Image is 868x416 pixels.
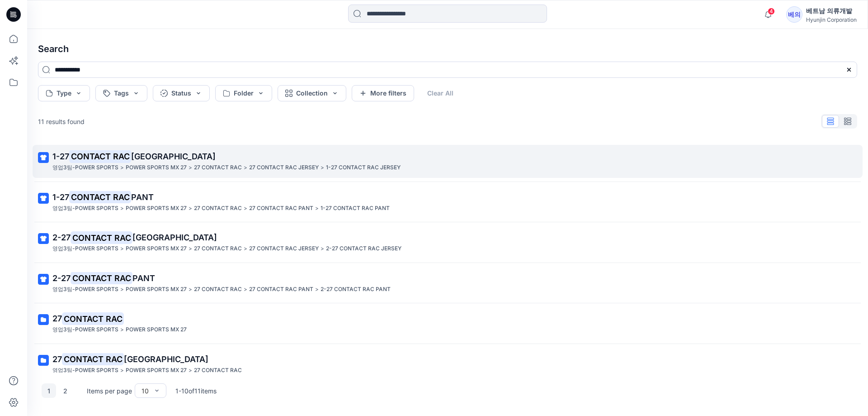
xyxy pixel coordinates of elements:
p: > [120,366,124,375]
p: POWER SPORTS MX 27 [126,325,187,335]
mark: CONTACT RAC [62,353,124,365]
p: 27 CONTACT RAC [194,204,242,213]
p: 11 results found [38,117,85,126]
p: > [321,163,324,172]
p: > [321,244,324,253]
div: 10 [142,386,149,396]
p: 영업3팀-POWER SPORTS [52,163,118,172]
button: Collection [278,85,346,101]
p: 27 CONTACT RAC JERSEY [249,244,319,253]
p: 영업3팀-POWER SPORTS [52,244,118,253]
a: 1-27CONTACT RACPANT영업3팀-POWER SPORTS>POWER SPORTS MX 27>27 CONTACT RAC>27 CONTACT RAC PANT>1-27 C... [33,186,863,219]
a: 27CONTACT RAC영업3팀-POWER SPORTS>POWER SPORTS MX 27 [33,307,863,340]
p: POWER SPORTS MX 27 [126,285,187,294]
p: 27 CONTACT RAC [194,366,242,375]
p: 영업3팀-POWER SPORTS [52,325,118,335]
mark: CONTACT RAC [71,272,132,284]
button: Tags [95,85,147,101]
p: > [120,325,124,335]
p: > [120,285,124,294]
p: 27 CONTACT RAC [194,244,242,253]
mark: CONTACT RAC [69,191,131,203]
span: PANT [131,192,154,202]
button: More filters [352,85,414,101]
div: 베트남 의류개발 [806,5,857,16]
button: 1 [42,383,56,398]
p: > [120,244,124,253]
p: 27 CONTACT RAC [194,285,242,294]
span: 2-27 [52,233,71,242]
p: > [189,285,192,294]
p: 영업3팀-POWER SPORTS [52,204,118,213]
button: 2 [58,383,72,398]
h4: Search [31,36,864,62]
p: 27 CONTACT RAC PANT [249,204,313,213]
mark: CONTACT RAC [69,150,131,163]
p: > [244,244,247,253]
span: 1-27 [52,152,69,161]
span: 2-27 [52,273,71,283]
p: POWER SPORTS MX 27 [126,163,187,172]
p: > [120,163,124,172]
button: Folder [215,85,272,101]
p: 1 - 10 of 11 items [175,386,217,396]
p: 1-27 CONTACT RAC PANT [321,204,390,213]
p: POWER SPORTS MX 27 [126,366,187,375]
span: PANT [132,273,155,283]
p: 2-27 CONTACT RAC JERSEY [326,244,401,253]
p: Items per page [87,386,132,396]
span: [GEOGRAPHIC_DATA] [131,152,216,161]
p: > [244,204,247,213]
p: 1-27 CONTACT RAC JERSEY [326,163,401,172]
p: 27 CONTACT RAC [194,163,242,172]
p: 27 CONTACT RAC PANT [249,285,313,294]
span: [GEOGRAPHIC_DATA] [132,233,217,242]
button: Type [38,85,90,101]
div: 베의 [786,6,802,23]
a: 2-27CONTACT RACPANT영업3팀-POWER SPORTS>POWER SPORTS MX 27>27 CONTACT RAC>27 CONTACT RAC PANT>2-27 C... [33,267,863,300]
span: 1-27 [52,192,69,202]
mark: CONTACT RAC [62,312,124,325]
p: > [315,285,319,294]
div: Hyunjin Corporation [806,16,857,23]
a: 27CONTACT RAC[GEOGRAPHIC_DATA]영업3팀-POWER SPORTS>POWER SPORTS MX 27>27 CONTACT RAC [33,348,863,381]
p: POWER SPORTS MX 27 [126,204,187,213]
p: 2-27 CONTACT RAC PANT [321,285,391,294]
p: 영업3팀-POWER SPORTS [52,366,118,375]
span: 27 [52,314,62,323]
span: [GEOGRAPHIC_DATA] [124,354,208,364]
p: > [244,285,247,294]
p: POWER SPORTS MX 27 [126,244,187,253]
a: 2-27CONTACT RAC[GEOGRAPHIC_DATA]영업3팀-POWER SPORTS>POWER SPORTS MX 27>27 CONTACT RAC>27 CONTACT RA... [33,226,863,259]
p: > [120,204,124,213]
mark: CONTACT RAC [71,231,132,244]
button: Status [153,85,210,101]
p: > [244,163,247,172]
p: 27 CONTACT RAC JERSEY [249,163,319,172]
p: 영업3팀-POWER SPORTS [52,285,118,294]
p: > [189,204,192,213]
p: > [189,244,192,253]
p: > [189,366,192,375]
span: 4 [768,8,775,15]
p: > [189,163,192,172]
p: > [315,204,319,213]
span: 27 [52,354,62,364]
a: 1-27CONTACT RAC[GEOGRAPHIC_DATA]영업3팀-POWER SPORTS>POWER SPORTS MX 27>27 CONTACT RAC>27 CONTACT RA... [33,145,863,178]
